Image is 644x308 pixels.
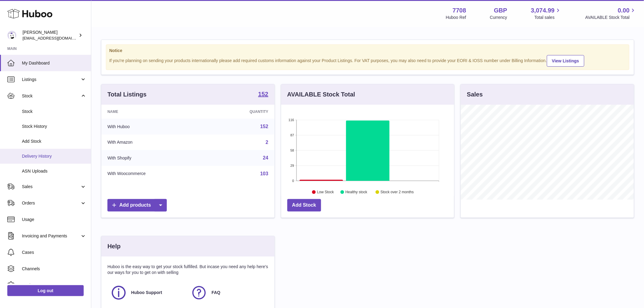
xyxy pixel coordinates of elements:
span: Total sales [534,15,562,20]
a: 152 [260,124,268,129]
text: 58 [290,149,294,152]
a: Huboo Support [110,285,185,301]
strong: Notice [109,48,626,54]
a: 0.00 AVAILABLE Stock Total [585,6,637,20]
span: AVAILABLE Stock Total [585,15,637,20]
a: 103 [260,171,268,176]
div: [PERSON_NAME] [23,30,77,41]
span: Orders [22,200,80,206]
td: With Huboo [101,119,209,135]
a: 24 [263,155,268,160]
a: View Listings [547,55,584,67]
span: Channels [22,266,86,272]
div: If you're planning on sending your products internationally please add required customs informati... [109,54,626,67]
span: Listings [22,77,80,82]
text: Healthy stock [345,190,368,194]
span: Usage [22,217,86,222]
a: 2 [266,140,268,145]
span: 3,074.99 [531,6,555,15]
h3: Help [107,242,121,250]
span: Invoicing and Payments [22,233,80,239]
a: Add Stock [287,199,321,212]
text: 29 [290,164,294,167]
a: 152 [258,91,268,98]
td: With Amazon [101,135,209,150]
p: Huboo is the easy way to get your stock fulfilled. But incase you need any help here's our ways f... [107,264,268,275]
td: With Woocommerce [101,166,209,182]
th: Name [101,105,209,119]
span: Huboo Support [131,290,162,296]
span: FAQ [212,290,220,296]
strong: GBP [494,6,507,15]
a: FAQ [191,285,265,301]
h3: AVAILABLE Stock Total [287,90,355,99]
text: Stock over 2 months [380,190,414,194]
text: 87 [290,133,294,137]
span: Stock [22,109,86,114]
th: Quantity [209,105,275,119]
span: My Dashboard [22,60,86,66]
span: Settings [22,282,86,288]
img: internalAdmin-7708@internal.huboo.com [7,31,16,40]
h3: Sales [467,90,483,99]
a: Log out [7,285,84,296]
div: Currency [490,15,507,20]
text: 116 [289,118,294,122]
strong: 7708 [453,6,466,15]
span: Cases [22,250,86,255]
td: With Shopify [101,150,209,166]
strong: 152 [258,91,268,97]
span: Sales [22,184,80,190]
text: Low Stock [317,190,334,194]
text: 0 [292,179,294,183]
span: Delivery History [22,153,86,159]
h3: Total Listings [107,90,147,99]
span: Add Stock [22,138,86,144]
a: 3,074.99 Total sales [531,6,562,20]
span: 0.00 [618,6,630,15]
a: Add products [107,199,167,212]
span: Stock History [22,124,86,129]
span: [EMAIL_ADDRESS][DOMAIN_NAME] [23,36,89,40]
span: Stock [22,93,80,99]
span: ASN Uploads [22,168,86,174]
div: Huboo Ref [446,15,466,20]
